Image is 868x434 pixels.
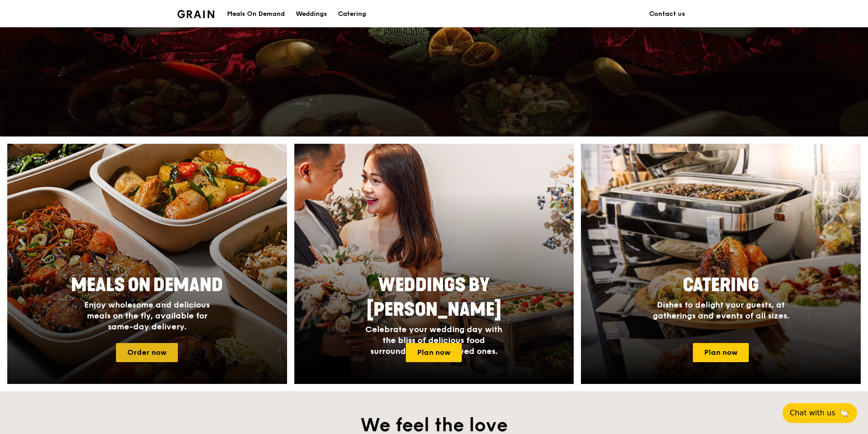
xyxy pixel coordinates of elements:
[227,0,285,28] div: Meals On Demand
[406,343,462,362] a: Plan now
[84,300,210,332] span: Enjoy wholesome and delicious meals on the fly, available for same-day delivery.
[782,403,857,423] button: Chat with us🦙
[116,343,178,362] a: Order now
[367,274,501,321] span: Weddings by [PERSON_NAME]
[296,0,327,28] div: Weddings
[177,10,214,18] img: Grain
[693,343,749,362] a: Plan now
[653,300,789,321] span: Dishes to delight your guests, at gatherings and events of all sizes.
[683,274,759,296] span: Catering
[294,144,574,384] img: weddings-card.4f3003b8.jpg
[71,274,223,296] span: Meals On Demand
[333,0,372,28] a: Catering
[338,0,366,28] div: Catering
[290,0,333,28] a: Weddings
[581,144,861,384] a: CateringDishes to delight your guests, at gatherings and events of all sizes.Plan now
[790,408,835,419] span: Chat with us
[7,144,287,384] a: Meals On DemandEnjoy wholesome and delicious meals on the fly, available for same-day delivery.Or...
[644,0,691,28] a: Contact us
[365,324,502,356] span: Celebrate your wedding day with the bliss of delicious food surrounded by your loved ones.
[839,408,850,419] span: 🦙
[294,144,574,384] a: Weddings by [PERSON_NAME]Celebrate your wedding day with the bliss of delicious food surrounded b...
[581,144,861,384] img: catering-card.e1cfaf3e.jpg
